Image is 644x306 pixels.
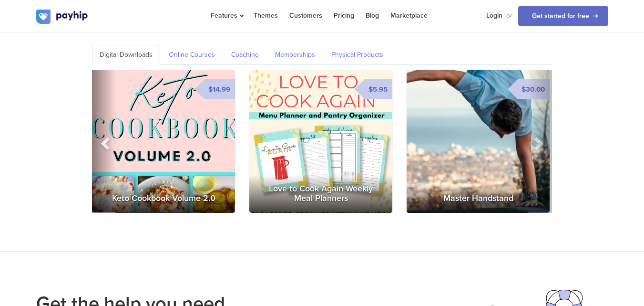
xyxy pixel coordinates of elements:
span: $30.00 [518,79,550,99]
a: Physical Products [324,45,391,65]
span: $5.95 [365,79,392,99]
h3: Love to Cook Again Weekly Meal Planners [249,175,392,213]
span: Features [211,11,242,20]
img: Love to Cook Again Weekly Meal Planners [249,70,392,213]
a: Get started for free [518,6,608,26]
img: Keto Cookbook Volume 2.0 [92,70,235,213]
h3: Keto Cookbook Volume 2.0 [92,184,235,213]
a: Digital Downloads [92,45,160,65]
a: Love to Cook Again Weekly Meal Planners Love to Cook Again Weekly Meal Planners $5.95 [249,70,392,213]
a: Keto Cookbook Volume 2.0 Keto Cookbook Volume 2.0 $14.99 [92,70,235,213]
a: Memberships [267,45,323,65]
a: Online Courses [161,45,223,65]
a: Master Handstand Master Handstand $30.00 [407,70,550,213]
a: Coaching [224,45,266,65]
h3: Master Handstand [407,184,550,213]
span: $14.99 [204,79,235,99]
img: logo.svg [36,10,89,24]
img: Master Handstand [407,70,550,213]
